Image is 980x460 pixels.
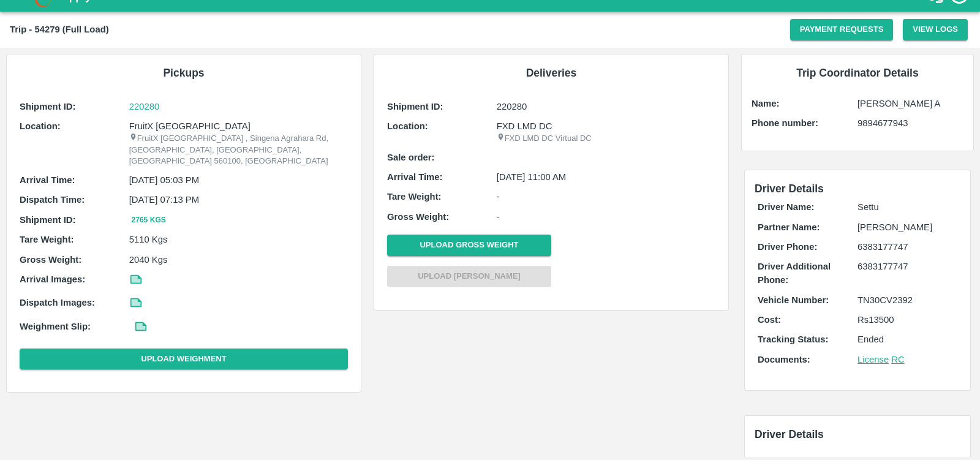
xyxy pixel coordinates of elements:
[497,119,715,133] p: FXD LMD DC
[10,25,109,34] b: Trip - 54279 (Full Load)
[387,212,449,222] b: Gross Weight:
[858,200,957,214] p: Settu
[758,334,828,344] b: Tracking Status:
[758,295,829,305] b: Vehicle Number:
[858,240,957,254] p: 6383177747
[858,221,957,234] p: [PERSON_NAME]
[20,175,75,185] b: Arrival Time:
[129,193,348,206] p: [DATE] 07:13 PM
[20,349,348,370] button: Upload Weighment
[17,64,351,81] h6: Pickups
[387,172,442,182] b: Arrival Time:
[891,355,904,364] a: RC
[758,222,820,232] b: Partner Name:
[129,214,168,227] button: 2765 Kgs
[129,253,348,266] p: 2040 Kgs
[758,355,810,364] b: Documents:
[20,195,85,205] b: Dispatch Time:
[20,298,95,307] b: Dispatch Images:
[497,170,715,184] p: [DATE] 11:00 AM
[20,255,81,265] b: Gross Weight:
[20,274,85,284] b: Arrival Images:
[129,233,348,246] p: 5110 Kgs
[129,100,348,113] a: 220280
[497,210,715,224] p: -
[752,64,963,81] h6: Trip Coordinator Details
[752,118,818,128] b: Phone number:
[384,64,718,81] h6: Deliveries
[858,97,963,110] p: [PERSON_NAME] A
[387,192,442,202] b: Tare Weight:
[758,315,781,325] b: Cost:
[387,153,435,162] b: Sale order:
[858,333,957,346] p: Ended
[858,355,889,364] a: License
[20,235,74,244] b: Tare Weight:
[497,100,715,113] p: 220280
[752,99,779,108] b: Name:
[497,133,715,145] p: FXD LMD DC Virtual DC
[758,262,831,285] b: Driver Additional Phone:
[790,19,894,40] button: Payment Requests
[20,121,61,131] b: Location:
[858,313,957,326] p: Rs 13500
[497,190,715,203] p: -
[129,133,348,167] p: FruitX [GEOGRAPHIC_DATA] , Singena Agrahara Rd, [GEOGRAPHIC_DATA], [GEOGRAPHIC_DATA], [GEOGRAPHIC...
[20,215,76,225] b: Shipment ID:
[387,235,551,256] button: Upload Gross Weight
[858,116,963,130] p: 9894677943
[129,173,348,187] p: [DATE] 05:03 PM
[20,102,76,111] b: Shipment ID:
[755,428,824,440] span: Driver Details
[858,260,957,273] p: 6383177747
[755,183,824,195] span: Driver Details
[758,202,814,212] b: Driver Name:
[387,121,428,131] b: Location:
[129,119,348,133] p: FruitX [GEOGRAPHIC_DATA]
[903,19,968,40] button: View Logs
[858,293,957,307] p: TN30CV2392
[20,322,91,331] b: Weighment Slip:
[758,242,817,252] b: Driver Phone:
[387,102,443,111] b: Shipment ID:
